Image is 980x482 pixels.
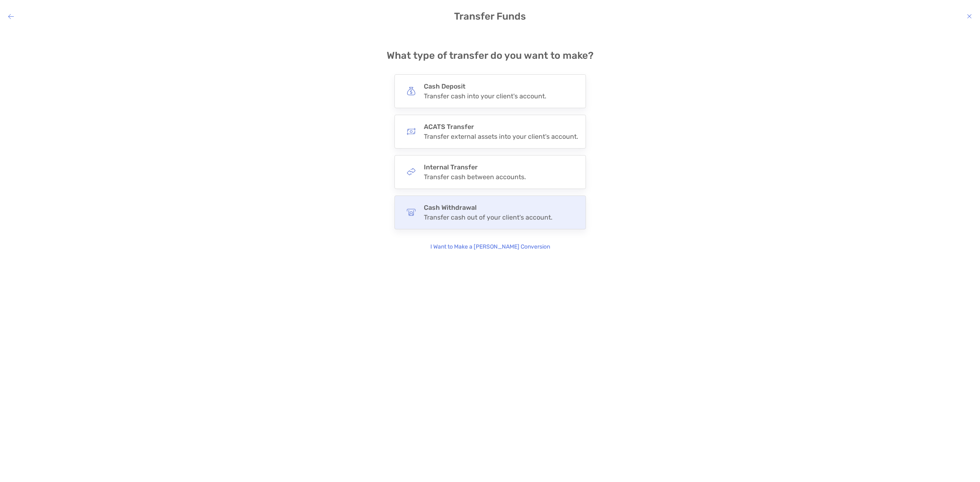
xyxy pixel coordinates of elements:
[407,167,416,176] img: button icon
[424,92,546,100] div: Transfer cash into your client's account.
[407,208,416,217] img: button icon
[424,163,526,171] h4: Internal Transfer
[424,133,578,140] div: Transfer external assets into your client's account.
[407,127,416,136] img: button icon
[424,123,578,131] h4: ACATS Transfer
[424,82,546,90] h4: Cash Deposit
[407,87,416,96] img: button icon
[424,173,526,181] div: Transfer cash between accounts.
[424,204,552,211] h4: Cash Withdrawal
[387,50,594,61] h4: What type of transfer do you want to make?
[424,213,552,221] div: Transfer cash out of your client's account.
[430,242,550,251] p: I Want to Make a [PERSON_NAME] Conversion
